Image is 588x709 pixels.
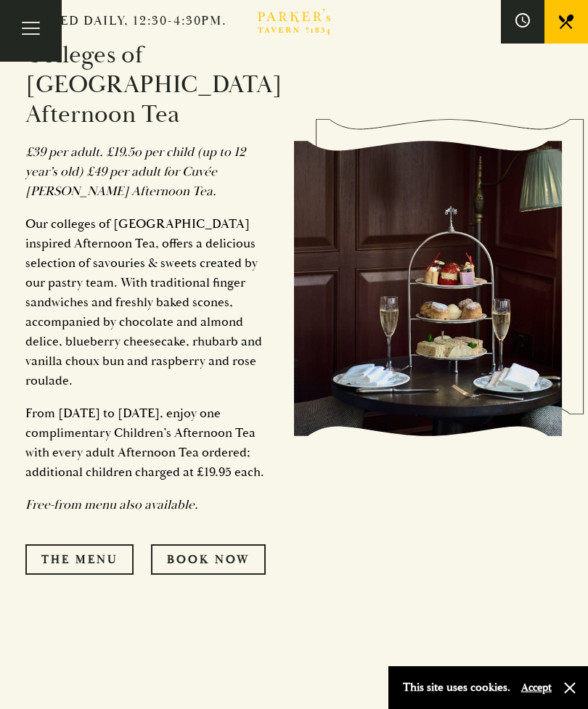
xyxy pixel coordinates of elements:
[25,403,272,482] p: From [DATE] to [DATE], enjoy one complimentary Children’s Afternoon Tea with every adult Afternoo...
[25,214,272,390] p: Our colleges of [GEOGRAPHIC_DATA] inspired Afternoon Tea, offers a delicious selection of savouri...
[25,13,272,29] h2: Served daily, 12:30-4:30pm.
[403,677,510,698] p: This site uses cookies.
[151,544,266,575] a: Book Now
[563,681,577,695] button: Close and accept
[521,681,552,694] button: Accept
[25,544,134,575] a: The Menu
[25,496,198,513] em: Free-from menu also available.
[25,40,272,129] h3: Colleges of [GEOGRAPHIC_DATA] Afternoon Tea
[25,144,245,200] em: £39 per adult. £19.5o per child (up to 12 year’s old) £49 per adult for Cuvée [PERSON_NAME] After...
